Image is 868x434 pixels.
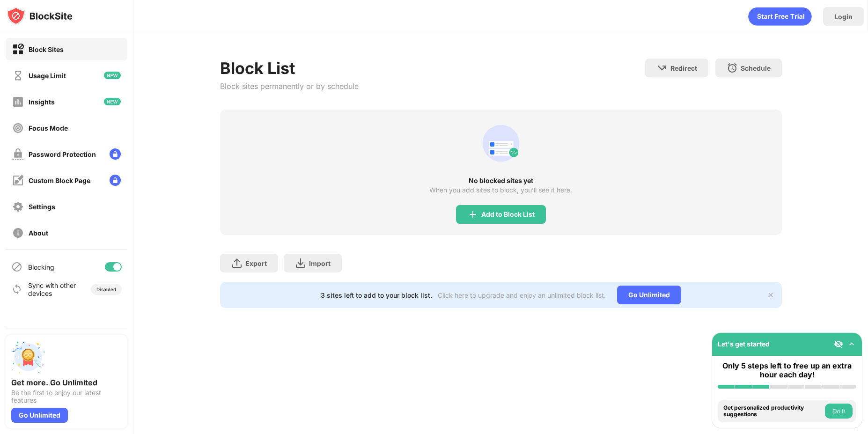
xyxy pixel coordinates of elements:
div: Login [834,13,853,21]
img: push-unlimited.svg [11,340,45,374]
img: new-icon.svg [104,98,121,105]
div: Add to Block List [481,211,535,218]
div: Export [245,259,267,267]
img: logo-blocksite.svg [7,7,73,25]
div: No blocked sites yet [220,177,782,184]
div: Block List [220,59,359,78]
img: settings-off.svg [12,201,24,213]
div: Go Unlimited [11,408,68,423]
img: customize-block-page-off.svg [12,175,24,186]
div: Schedule [741,64,771,72]
div: When you add sites to block, you’ll see it here. [429,186,572,194]
div: Be the first to enjoy our latest features [11,389,122,404]
div: Go Unlimited [617,286,681,304]
div: Focus Mode [29,124,68,132]
div: About [29,229,48,237]
img: time-usage-off.svg [12,70,24,81]
div: Only 5 steps left to free up an extra hour each day! [718,361,856,379]
div: Click here to upgrade and enjoy an unlimited block list. [438,291,606,299]
img: about-off.svg [12,227,24,239]
div: Settings [29,203,55,211]
div: Block Sites [29,45,64,53]
div: Disabled [96,287,116,292]
div: Sync with other devices [28,281,76,297]
div: Redirect [670,64,697,72]
div: Custom Block Page [29,177,90,184]
img: new-icon.svg [104,72,121,79]
img: lock-menu.svg [110,175,121,186]
div: Insights [29,98,55,106]
img: password-protection-off.svg [12,148,24,160]
img: insights-off.svg [12,96,24,108]
img: blocking-icon.svg [11,261,22,272]
div: animation [478,121,523,166]
div: Let's get started [718,340,770,348]
div: Blocking [28,263,54,271]
img: focus-off.svg [12,122,24,134]
img: omni-setup-toggle.svg [847,339,856,349]
div: Import [309,259,331,267]
div: animation [748,7,812,26]
button: Do it [825,404,853,419]
img: block-on.svg [12,44,24,55]
div: Get personalized productivity suggestions [723,405,823,418]
div: Usage Limit [29,72,66,80]
div: Get more. Go Unlimited [11,378,122,387]
img: x-button.svg [767,291,774,299]
div: Block sites permanently or by schedule [220,81,359,91]
div: 3 sites left to add to your block list. [321,291,432,299]
img: sync-icon.svg [11,284,22,295]
img: lock-menu.svg [110,148,121,160]
img: eye-not-visible.svg [834,339,843,349]
div: Password Protection [29,150,96,158]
